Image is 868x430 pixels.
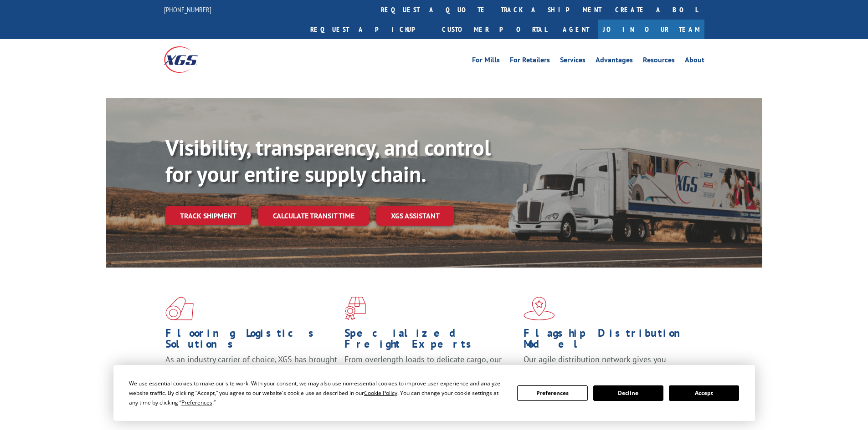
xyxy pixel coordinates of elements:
a: XGS ASSISTANT [376,206,454,226]
span: Our agile distribution network gives you nationwide inventory management on demand. [524,354,691,375]
a: Calculate transit time [258,206,369,226]
span: Preferences [181,399,212,406]
button: Accept [669,385,739,401]
a: Join Our Team [598,20,704,39]
b: Visibility, transparency, and control for your entire supply chain. [165,133,491,188]
button: Decline [593,385,663,401]
h1: Flagship Distribution Model [524,328,696,354]
div: Cookie Consent Prompt [113,365,755,421]
h1: Flooring Logistics Solutions [165,328,338,354]
a: Agent [554,20,598,39]
a: Services [560,56,586,66]
a: Advantages [596,56,633,66]
button: Preferences [517,385,587,401]
img: xgs-icon-flagship-distribution-model-red [524,297,555,320]
a: About [685,56,704,66]
a: [PHONE_NUMBER] [164,5,211,14]
img: xgs-icon-focused-on-flooring-red [344,297,366,320]
a: Resources [643,56,675,66]
img: xgs-icon-total-supply-chain-intelligence-red [165,297,194,320]
a: Request a pickup [303,20,435,39]
div: We use essential cookies to make our site work. With your consent, we may also use non-essential ... [129,379,506,407]
h1: Specialized Freight Experts [344,328,517,354]
p: From overlength loads to delicate cargo, our experienced staff knows the best way to move your fr... [344,354,517,395]
span: Cookie Policy [364,389,397,397]
span: As an industry carrier of choice, XGS has brought innovation and dedication to flooring logistics... [165,354,337,386]
a: Customer Portal [435,20,554,39]
a: For Retailers [510,56,550,66]
a: Track shipment [165,206,251,225]
a: For Mills [472,56,500,66]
